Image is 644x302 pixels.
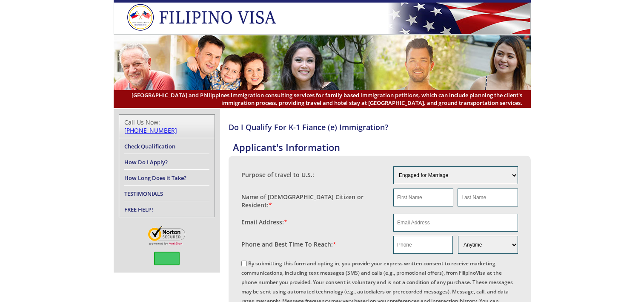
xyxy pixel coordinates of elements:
[124,174,186,182] a: How Long Does it Take?
[393,236,453,254] input: Phone
[458,236,518,254] select: Phone and Best Reach Time are required.
[124,126,177,134] a: [PHONE_NUMBER]
[124,118,209,134] div: Call Us Now:
[393,214,518,232] input: Email Address
[122,91,522,107] span: [GEOGRAPHIC_DATA] and Philippines immigration consulting services for family based immigration pe...
[241,240,336,248] label: Phone and Best Time To Reach:
[458,189,518,206] input: Last Name
[241,193,385,209] label: Name of [DEMOGRAPHIC_DATA] Citizen or Resident:
[124,158,168,166] a: How Do I Apply?
[124,206,153,213] a: FREE HELP!
[393,189,453,206] input: First Name
[229,122,531,132] h4: Do I Qualify For K-1 Fiance (e) Immigration?
[241,218,287,226] label: Email Address:
[233,141,531,154] h4: Applicant's Information
[241,171,314,179] label: Purpose of travel to U.S.:
[124,190,163,197] a: TESTIMONIALS
[241,261,247,266] input: By submitting this form and opting in, you provide your express written consent to receive market...
[124,142,175,150] a: Check Qualification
